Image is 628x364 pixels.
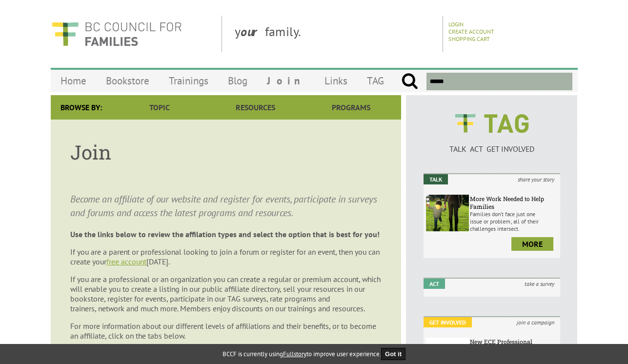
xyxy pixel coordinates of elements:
a: more [511,237,553,251]
a: Blog [218,69,257,92]
a: Resources [207,95,303,120]
span: If you are a professional or an organization you can create a regular or premium account, which w... [70,274,381,313]
a: Join [257,69,315,92]
h1: Join [70,139,382,165]
a: TAG [357,69,394,92]
a: Links [315,69,357,92]
a: Shopping Cart [448,35,490,42]
img: BC Council for FAMILIES [51,16,182,52]
em: Act [424,279,445,289]
img: BCCF's TAG Logo [448,105,536,142]
h6: New ECE Professional Development Bursaries [470,338,558,353]
p: For more information about our different levels of affiliations and their benefits, or to become ... [70,321,382,341]
em: Get Involved [424,317,472,327]
em: Talk [424,174,448,184]
h6: More Work Needed to Help Families [470,195,558,210]
div: Browse By: [51,95,112,120]
a: free account [106,257,146,266]
strong: Use the links below to review the affilation types and select the option that is best for you! [70,229,380,239]
p: Families don’t face just one issue or problem; all of their challenges intersect. [470,210,558,232]
a: TALK ACT GET INVOLVED [424,134,561,154]
i: join a campaign [511,317,560,327]
a: Bookstore [96,69,159,92]
div: y family. [227,16,443,52]
input: Submit [401,73,418,90]
a: Topic [112,95,207,120]
a: Programs [303,95,399,120]
a: Fullstory [283,350,306,358]
p: If you are a parent or professional looking to join a forum or register for an event, then you ca... [70,247,382,266]
p: Become an affiliate of our website and register for events, participate in surveys and forums and... [70,192,382,220]
a: Create Account [448,28,494,35]
a: Trainings [159,69,218,92]
a: Login [448,20,464,28]
a: Home [51,69,96,92]
i: share your story [512,174,560,184]
p: TALK ACT GET INVOLVED [424,144,561,154]
i: take a survey [519,279,560,289]
button: Got it [381,348,405,360]
strong: our [241,23,265,40]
